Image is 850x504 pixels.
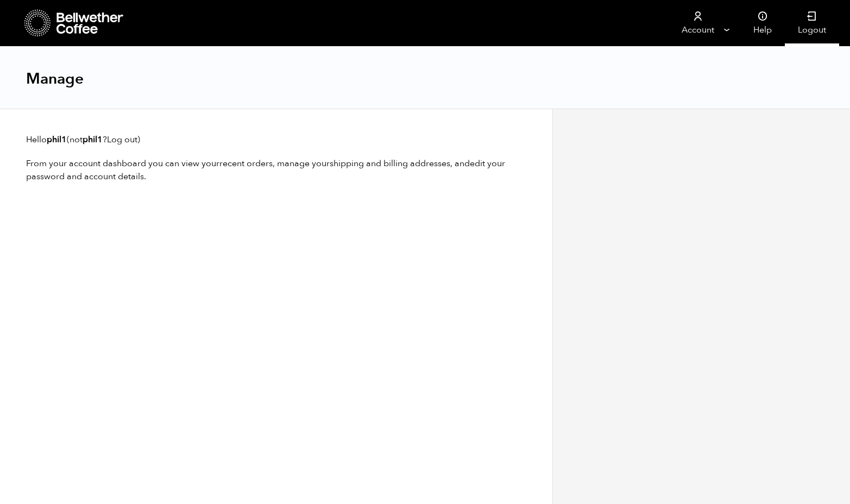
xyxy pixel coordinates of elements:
strong: phil1 [47,134,67,146]
strong: phil1 [83,134,103,146]
a: shipping and billing addresses [330,157,450,169]
h1: Manage [26,69,84,89]
p: Hello (not ? ) [26,133,526,146]
p: From your account dashboard you can view your , manage your , and . [26,157,526,183]
a: Log out [107,134,137,146]
a: recent orders [219,157,273,169]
